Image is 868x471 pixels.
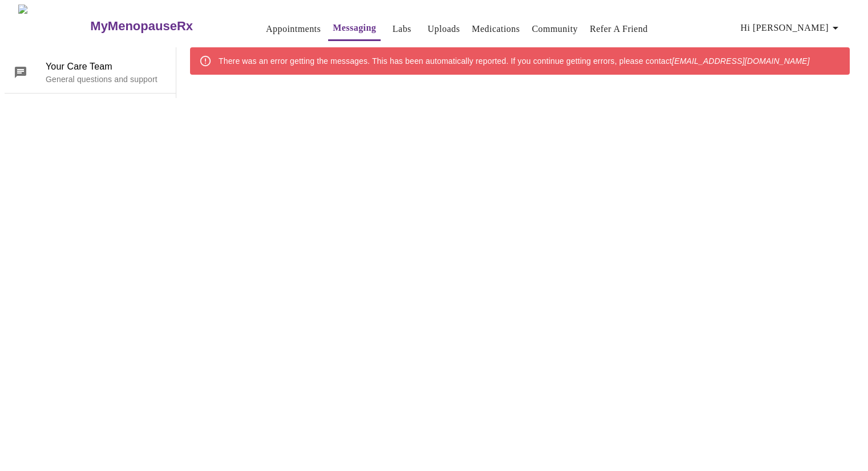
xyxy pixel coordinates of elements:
span: Hi [PERSON_NAME] [741,20,842,36]
img: MyMenopauseRx Logo [18,5,89,47]
button: Appointments [261,18,325,40]
a: Labs [393,21,411,37]
em: [EMAIL_ADDRESS][DOMAIN_NAME] [672,56,809,66]
button: Labs [383,18,420,40]
a: Community [532,21,578,37]
h3: MyMenopauseRx [90,19,193,34]
button: Messaging [328,17,381,41]
p: General questions and support [46,74,167,85]
a: Medications [472,21,520,37]
button: Medications [467,18,524,40]
a: Messaging [333,20,376,36]
a: Refer a Friend [590,21,648,37]
div: There was an error getting the messages. This has been automatically reported. If you continue ge... [219,51,810,71]
a: MyMenopauseRx [89,6,239,46]
button: Community [527,18,583,40]
div: Your Care TeamGeneral questions and support [5,52,176,93]
a: Appointments [266,21,321,37]
a: Uploads [427,21,460,37]
button: Hi [PERSON_NAME] [736,17,847,39]
button: Uploads [423,18,465,40]
span: Your Care Team [46,60,167,74]
button: Refer a Friend [586,18,653,40]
